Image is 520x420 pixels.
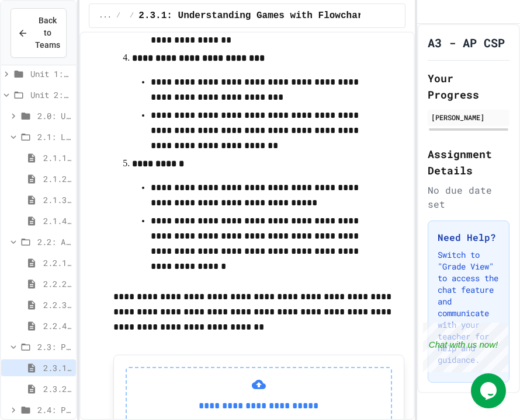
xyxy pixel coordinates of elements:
[43,194,71,206] span: 2.1.3: Challenge Problem - The Bridge
[43,215,71,227] span: 2.1.4: Problem Solving Practice
[423,323,508,372] iframe: chat widget
[43,278,71,290] span: 2.2.2: Specifying Ideas with Pseudocode
[438,249,500,366] p: Switch to "Grade View" to access the chat feature and communicate with your teacher for help and ...
[37,404,71,416] span: 2.4: Practice with Algorithms
[30,89,71,101] span: Unit 2: Solving Problems in Computer Science
[43,257,71,269] span: 2.2.1: The Power of Algorithms
[428,146,509,178] h2: Assignment Details
[99,11,112,20] span: ...
[43,362,71,374] span: 2.3.1: Understanding Games with Flowcharts
[43,299,71,311] span: 2.2.3: Visualizing Logic with Flowcharts
[37,110,71,122] span: 2.0: Unit Overview
[37,341,71,353] span: 2.3: Playing Games
[471,373,508,408] iframe: chat widget
[43,383,71,395] span: 2.3.2: Problem Solving Reflection
[428,70,509,103] h2: Your Progress
[116,11,120,20] span: /
[43,152,71,164] span: 2.1.1: The Growth Mindset
[130,11,134,20] span: /
[138,9,374,23] span: 2.3.1: Understanding Games with Flowcharts
[37,236,71,248] span: 2.2: Algorithms - from Pseudocode to Flowcharts
[428,34,505,51] h1: A3 - AP CSP
[30,68,71,80] span: Unit 1: Intro to Computer Science
[35,15,60,51] span: Back to Teams
[431,112,506,123] div: [PERSON_NAME]
[428,183,509,211] div: No due date set
[37,131,71,143] span: 2.1: Learning to Solve Hard Problems
[43,320,71,332] span: 2.2.4: Designing Flowcharts
[11,8,67,58] button: Back to Teams
[43,173,71,185] span: 2.1.2: Learning to Solve Hard Problems
[438,230,500,244] h3: Need Help?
